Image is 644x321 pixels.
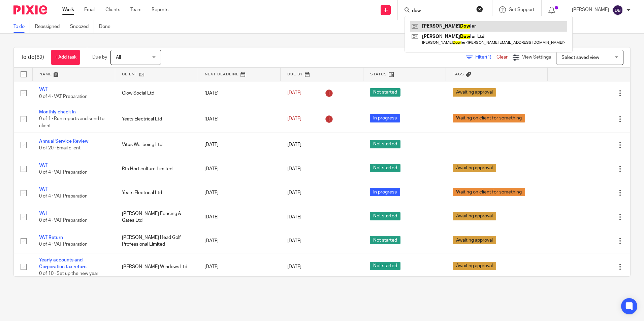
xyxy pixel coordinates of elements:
[198,205,281,229] td: [DATE]
[287,167,301,171] span: [DATE]
[39,110,76,114] a: Monthly check in
[496,55,508,60] a: Clear
[39,139,88,144] a: Annual Service Review
[21,54,44,61] h1: To do
[39,117,104,129] span: 0 of 1 · Run reports and send to client
[13,5,47,14] img: Pixie
[198,81,281,105] td: [DATE]
[572,6,609,13] p: [PERSON_NAME]
[509,7,535,12] span: Get Support
[486,55,491,60] span: (1)
[39,242,88,247] span: 0 of 4 · VAT Preparation
[198,181,281,205] td: [DATE]
[370,88,400,97] span: Not started
[476,6,483,12] button: Clear
[453,212,496,220] span: Awaiting approval
[287,239,301,243] span: [DATE]
[116,55,121,60] span: All
[370,212,400,220] span: Not started
[35,55,44,60] span: (62)
[453,72,464,76] span: Tags
[39,170,88,175] span: 0 of 4 · VAT Preparation
[39,87,47,92] a: VAT
[105,6,120,13] a: Clients
[84,6,95,13] a: Email
[39,258,87,269] a: Yearly accounts and Corporation tax return
[115,253,198,281] td: [PERSON_NAME] Windows Ltd
[287,264,301,269] span: [DATE]
[453,262,496,270] span: Awaiting approval
[115,105,198,133] td: Yeats Electrical Ltd
[115,229,198,253] td: [PERSON_NAME] Head Golf Professional Limited
[370,262,400,270] span: Not started
[370,236,400,244] span: Not started
[287,215,301,219] span: [DATE]
[39,163,47,168] a: VAT
[287,143,301,147] span: [DATE]
[152,6,168,13] a: Reports
[99,20,116,33] a: Done
[453,188,525,196] span: Waiting on client for something
[287,190,301,195] span: [DATE]
[475,55,496,60] span: Filter
[198,229,281,253] td: [DATE]
[370,140,400,148] span: Not started
[370,164,400,172] span: Not started
[35,20,65,33] a: Reassigned
[62,6,74,13] a: Work
[39,218,88,223] span: 0 of 4 · VAT Preparation
[198,133,281,157] td: [DATE]
[287,91,301,96] span: [DATE]
[115,181,198,205] td: Yeats Electrical Ltd
[453,114,525,122] span: Waiting on client for something
[130,6,141,13] a: Team
[39,235,63,240] a: VAT Return
[51,50,80,65] a: + Add task
[453,236,496,244] span: Awaiting approval
[198,253,281,281] td: [DATE]
[612,5,623,15] img: svg%3E
[92,54,107,61] p: Due by
[39,146,80,151] span: 0 of 20 · Email client
[39,271,98,276] span: 0 of 10 · Set up the new year
[453,164,496,172] span: Awaiting approval
[453,141,541,148] div: ---
[70,20,94,33] a: Snoozed
[411,8,472,14] input: Search
[39,94,88,99] span: 0 of 4 · VAT Preparation
[522,55,551,60] span: View Settings
[39,194,88,199] span: 0 of 4 · VAT Preparation
[561,55,599,60] span: Select saved view
[198,157,281,181] td: [DATE]
[39,211,47,216] a: VAT
[198,105,281,133] td: [DATE]
[13,20,30,33] a: To do
[39,187,47,192] a: VAT
[115,205,198,229] td: [PERSON_NAME] Fencing & Gates Ltd
[115,133,198,157] td: Vitus Wellbeing Ltd
[370,114,400,122] span: In progress
[115,157,198,181] td: Rts Horticulture Limited
[453,88,496,97] span: Awaiting approval
[287,116,301,121] span: [DATE]
[115,81,198,105] td: Glow Social Ltd
[370,188,400,196] span: In progress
